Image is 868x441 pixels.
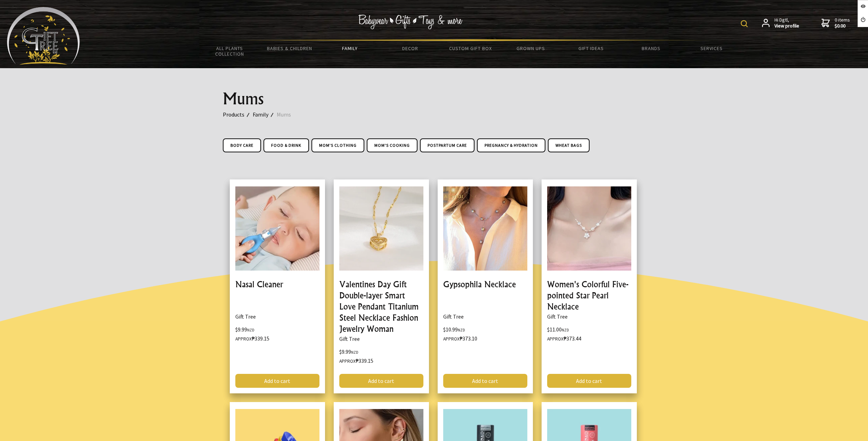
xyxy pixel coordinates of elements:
[621,41,681,56] a: Brands
[358,15,463,29] img: Babywear - Gifts - Toys & more
[501,41,561,56] a: Grown Ups
[561,41,621,56] a: Gift Ideas
[835,23,850,29] strong: $0.00
[547,374,631,388] a: Add to cart
[235,374,319,388] a: Add to cart
[821,17,850,29] a: 0 items$0.00
[440,41,501,56] a: Custom Gift Box
[741,20,748,27] img: product search
[548,138,590,152] a: Wheat Bags
[223,138,261,152] a: Body Care
[260,41,320,56] a: Babies & Children
[339,374,423,388] a: Add to cart
[762,17,799,29] a: Hi Dgtl,View profile
[477,138,545,152] a: Pregnancy & Hydration
[277,110,299,119] a: Mums
[420,138,474,152] a: Postpartum Care
[367,138,417,152] a: Mom's Cooking
[311,138,364,152] a: Mom's Clothing
[223,110,253,119] a: Products
[443,374,527,388] a: Add to cart
[263,138,309,152] a: Food & Drink
[835,17,850,29] span: 0 items
[380,41,440,56] a: Decor
[681,41,741,56] a: Services
[200,41,260,61] a: All Plants Collection
[223,90,646,107] h1: Mums
[7,7,80,65] img: Babyware - Gifts - Toys and more...
[774,23,799,29] strong: View profile
[320,41,380,56] a: Family
[774,17,799,29] span: Hi Dgtl,
[253,110,277,119] a: Family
